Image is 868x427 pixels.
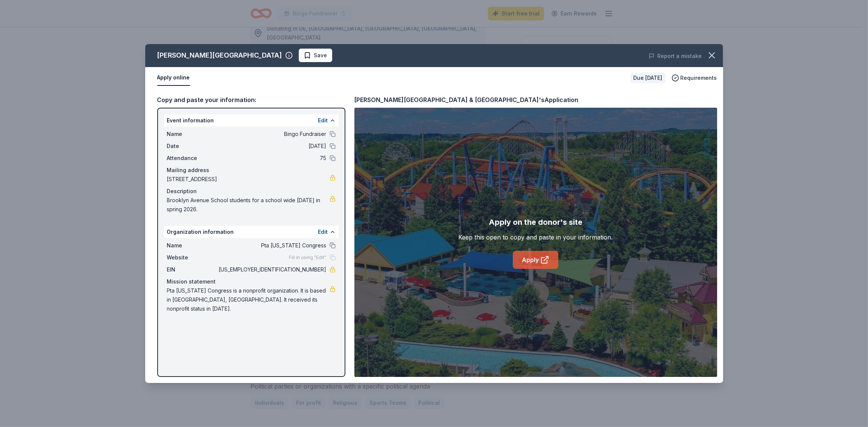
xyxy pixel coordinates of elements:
[631,73,666,83] div: Due [DATE]
[167,142,217,151] span: Date
[489,216,582,228] div: Apply on the donor's site
[167,241,217,250] span: Name
[157,70,190,86] button: Apply online
[299,49,332,62] button: Save
[217,265,327,274] span: [US_EMPLOYER_IDENTIFICATION_NUMBER]
[354,95,579,105] div: [PERSON_NAME][GEOGRAPHIC_DATA] & [GEOGRAPHIC_DATA]'s Application
[318,116,328,125] button: Edit
[164,114,339,127] div: Event information
[672,73,717,82] button: Requirements
[167,196,330,214] span: Brooklyn Avenue School students for a school wide [DATE] in spring 2026.
[217,130,327,139] span: Bingo Fundraiser
[167,130,217,139] span: Name
[167,166,336,175] div: Mailing address
[649,52,702,61] button: Report a mistake
[167,265,217,274] span: EIN
[167,286,330,313] span: Pta [US_STATE] Congress is a nonprofit organization. It is based in [GEOGRAPHIC_DATA], [GEOGRAPHI...
[157,95,345,105] div: Copy and paste your information:
[217,142,327,151] span: [DATE]
[217,241,327,250] span: Pta [US_STATE] Congress
[681,73,717,82] span: Requirements
[167,187,336,196] div: Description
[167,277,336,286] div: Mission statement
[164,226,339,238] div: Organization information
[217,154,327,163] span: 75
[167,175,330,184] span: [STREET_ADDRESS]
[318,227,328,236] button: Edit
[167,253,217,262] span: Website
[314,51,327,60] span: Save
[459,233,613,242] div: Keep this open to copy and paste in your information.
[157,49,282,61] div: [PERSON_NAME][GEOGRAPHIC_DATA]
[289,255,327,261] span: Fill in using "Edit"
[513,251,558,269] a: Apply
[167,154,217,163] span: Attendance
